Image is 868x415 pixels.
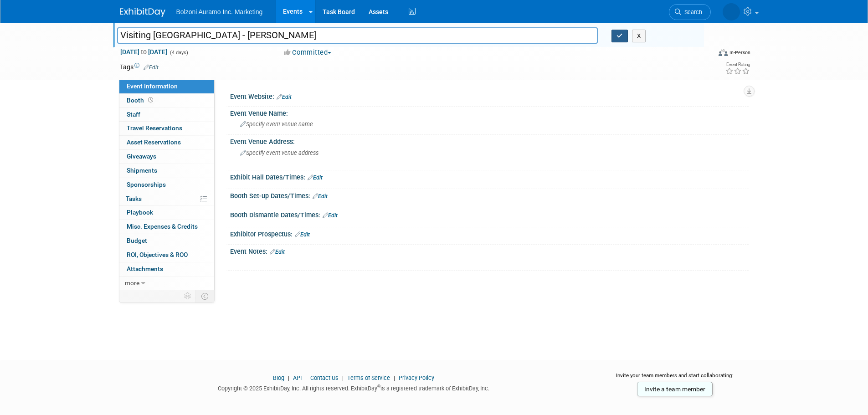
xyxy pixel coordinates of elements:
span: to [139,48,148,56]
div: Event Website: [230,90,749,102]
span: [DATE] [DATE] [120,48,168,56]
span: Search [681,9,702,15]
a: Staff [119,108,214,122]
td: Toggle Event Tabs [195,290,214,302]
div: Event Format [657,47,751,61]
div: Copyright © 2025 ExhibitDay, Inc. All rights reserved. ExhibitDay is a registered trademark of Ex... [120,382,588,393]
span: Playbook [127,209,153,216]
a: Shipments [119,164,214,178]
span: (4 days) [169,50,188,56]
a: Privacy Policy [399,374,434,381]
div: Event Venue Address: [230,135,749,146]
span: Tasks [126,195,142,202]
span: Asset Reservations [127,138,181,146]
span: Giveaways [127,153,156,160]
span: | [391,374,397,381]
img: ExhibitDay [120,8,165,17]
a: Travel Reservations [119,122,214,135]
img: Casey Coats [723,3,740,20]
a: ROI, Objectives & ROO [119,248,214,262]
a: Misc. Expenses & Credits [119,220,214,234]
a: Edit [144,64,159,71]
a: Asset Reservations [119,136,214,149]
span: Event Information [127,82,178,90]
span: Attachments [127,265,163,272]
span: Misc. Expenses & Credits [127,223,198,230]
a: Invite a team member [637,382,713,396]
div: Exhibit Hall Dates/Times: [230,170,749,182]
sup: ® [377,384,380,389]
div: Event Notes: [230,245,749,256]
span: ROI, Objectives & ROO [127,251,188,258]
a: more [119,277,214,290]
span: Specify event venue address [240,149,318,156]
td: Personalize Event Tab Strip [180,290,196,302]
a: Attachments [119,262,214,276]
a: Edit [270,249,285,255]
span: Booth [127,97,155,104]
button: X [632,30,646,42]
td: Tags [120,62,159,72]
span: Sponsorships [127,181,166,188]
div: Event Rating [725,62,750,67]
a: Giveaways [119,150,214,164]
span: Budget [127,237,147,244]
span: Bolzoni Auramo Inc. Marketing [176,8,263,15]
span: | [303,374,309,381]
a: Edit [323,212,338,219]
div: Booth Set-up Dates/Times: [230,189,749,201]
div: Exhibitor Prospectus: [230,227,749,239]
span: | [286,374,292,381]
a: Search [669,4,711,20]
span: Booth not reserved yet [146,97,155,103]
div: In-Person [729,49,750,56]
button: Committed [281,48,335,57]
a: Edit [313,193,328,200]
a: Booth [119,94,214,108]
div: Event Venue Name: [230,107,749,118]
span: Specify event venue name [240,121,313,128]
a: Tasks [119,192,214,206]
a: Sponsorships [119,178,214,192]
a: Terms of Service [347,374,390,381]
div: Booth Dismantle Dates/Times: [230,208,749,220]
a: API [293,374,302,381]
a: Edit [308,174,323,181]
a: Contact Us [310,374,339,381]
span: | [340,374,346,381]
span: more [125,279,139,287]
div: Invite your team members and start collaborating: [601,372,749,385]
span: Shipments [127,167,157,174]
img: Format-Inperson.png [719,49,728,56]
a: Event Information [119,80,214,93]
a: Blog [273,374,284,381]
a: Playbook [119,206,214,220]
a: Edit [277,94,292,100]
a: Edit [295,231,310,238]
a: Budget [119,234,214,248]
span: Staff [127,111,140,118]
span: Travel Reservations [127,124,182,132]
